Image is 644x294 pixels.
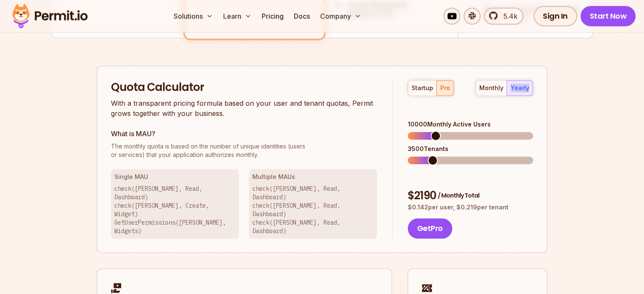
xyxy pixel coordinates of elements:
span: / Monthly Total [438,191,479,200]
div: startup [412,84,433,92]
button: GetPro [408,218,452,239]
div: 3500 Tenants [408,145,533,153]
a: Pricing [258,8,287,25]
a: Start Now [580,6,636,26]
div: $ 2190 [408,188,533,203]
p: check([PERSON_NAME], Read, Dashboard) check([PERSON_NAME], Create, Widget) GetUserPermissions([PE... [114,184,235,235]
div: monthly [479,84,503,92]
p: $ 0.142 per user, $ 0.219 per tenant [408,203,533,212]
button: Learn [220,8,255,25]
a: Sign In [533,6,577,26]
p: check([PERSON_NAME], Read, Dashboard) check([PERSON_NAME], Read, Dashboard) check([PERSON_NAME], ... [252,184,373,235]
a: 5.4k [484,8,523,25]
button: Solutions [170,8,216,25]
div: 10000 Monthly Active Users [408,120,533,129]
h2: Quota Calculator [111,80,377,95]
button: Company [317,8,365,25]
span: 5.4k [498,11,517,21]
h3: Multiple MAUs [252,173,373,181]
h3: Single MAU [114,173,235,181]
span: The monthly quota is based on the number of unique identities (users [111,142,377,151]
img: Permit logo [8,2,91,30]
h3: What is MAU? [111,129,377,139]
a: Docs [290,8,313,25]
p: With a transparent pricing formula based on your user and tenant quotas, Permit grows together wi... [111,98,377,118]
p: or services) that your application authorizes monthly. [111,142,377,159]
